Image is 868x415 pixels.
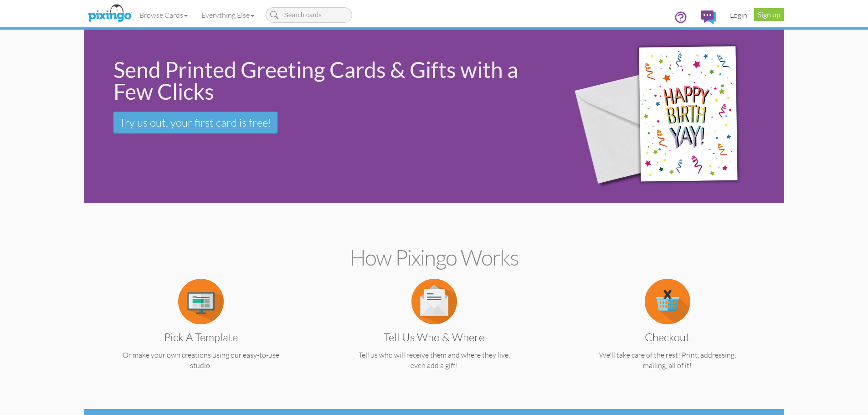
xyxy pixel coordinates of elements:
img: item.alt [645,279,690,324]
a: Pick a Template Or make your own creations using our easy-to-use studio. [102,296,300,371]
img: 942c5090-71ba-4bfc-9a92-ca782dcda692.png [558,17,778,216]
p: Tell us who will receive them and where they live, even add a gift! [335,350,533,371]
input: Search cards [266,7,352,23]
iframe: Chat [868,415,868,415]
a: Try us out, your first card is free! [113,112,277,133]
a: Everything Else [195,4,261,26]
a: Browse Cards [133,4,195,26]
p: Or make your own creations using our easy-to-use studio. [102,350,300,371]
h3: Pick a Template [109,331,293,343]
p: We'll take care of the rest! Print, addressing, mailing, all of it! [569,350,766,371]
h3: Checkout [575,331,760,343]
a: Sign up [754,8,784,21]
a: Login [723,4,754,26]
h2: How Pixingo works [100,246,768,270]
img: item.alt [178,279,224,324]
img: comments.svg [701,10,716,24]
img: item.alt [411,279,457,324]
div: Send Printed Greeting Cards & Gifts with a Few Clicks [113,59,544,102]
a: Checkout We'll take care of the rest! Print, addressing, mailing, all of it! [569,296,766,371]
h3: Tell us Who & Where [342,331,526,343]
img: pixingo logo [86,2,134,25]
a: Tell us Who & Where Tell us who will receive them and where they live, even add a gift! [335,296,533,371]
span: Try us out, your first card is free! [119,116,272,129]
